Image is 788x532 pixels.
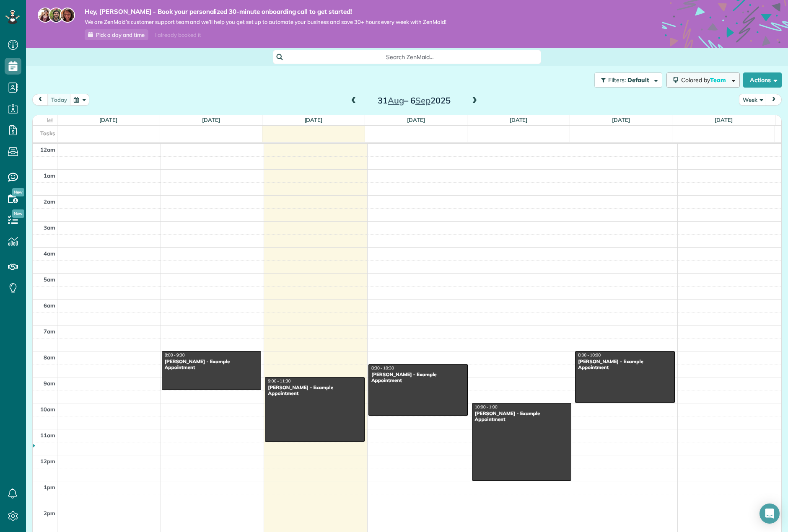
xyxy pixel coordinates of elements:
a: [DATE] [510,116,528,123]
button: next [766,94,782,105]
span: Sep [415,95,430,106]
button: Filters: Default [594,72,662,88]
a: [DATE] [612,116,630,123]
span: 9am [44,380,55,387]
span: 1am [44,172,55,179]
div: [PERSON_NAME] - Example Appointment [371,372,466,384]
strong: Hey, [PERSON_NAME] - Book your personalized 30-minute onboarding call to get started! [85,8,446,16]
span: Filters: [608,76,626,84]
span: 12am [40,146,55,153]
span: 9:00 - 11:30 [268,378,290,384]
a: [DATE] [715,116,733,123]
span: 4am [44,250,55,257]
button: Actions [743,72,782,88]
a: [DATE] [407,116,425,123]
span: 8am [44,354,55,361]
button: Week [739,94,767,105]
a: Filters: Default [590,72,662,88]
a: [DATE] [305,116,323,123]
span: 1pm [44,484,55,491]
a: [DATE] [99,116,117,123]
button: Today [47,94,71,105]
span: 10am [40,406,55,413]
span: We are ZenMaid’s customer support team and we’ll help you get set up to automate your business an... [85,18,446,26]
div: [PERSON_NAME] - Example Appointment [474,411,569,423]
h2: 31 – 6 2025 [362,96,467,105]
div: [PERSON_NAME] - Example Appointment [578,359,672,371]
span: 3am [44,224,55,231]
span: 6am [44,302,55,309]
button: prev [32,94,48,105]
span: 11am [40,432,55,439]
span: 12pm [40,458,55,465]
span: Aug [388,95,404,106]
div: [PERSON_NAME] - Example Appointment [267,385,362,397]
span: Default [627,76,650,84]
span: 8:30 - 10:30 [371,365,394,371]
span: 2pm [44,510,55,517]
img: maria-72a9807cf96188c08ef61303f053569d2e2a8a1cde33d635c8a3ac13582a053d.jpg [38,8,53,23]
span: New [12,209,24,218]
div: Open Intercom Messenger [759,504,780,524]
span: Colored by [681,76,729,84]
span: 7am [44,328,55,335]
span: Pick a day and time [96,31,145,38]
div: I already booked it [150,30,206,40]
span: 5am [44,276,55,283]
div: [PERSON_NAME] - Example Appointment [164,359,259,371]
span: 10:00 - 1:00 [475,404,498,410]
a: [DATE] [202,116,220,123]
span: 8:00 - 9:30 [165,352,185,358]
span: Team [710,76,727,84]
span: New [12,188,24,196]
a: Pick a day and time [85,29,148,40]
img: michelle-19f622bdf1676172e81f8f8fba1fb50e276960ebfe0243fe18214015130c80e4.jpg [60,8,75,23]
span: 2am [44,198,55,205]
button: Colored byTeam [666,72,740,88]
span: Tasks [40,130,55,137]
img: jorge-587dff0eeaa6aab1f244e6dc62b8924c3b6ad411094392a53c71c6c4a576187d.jpg [49,8,64,23]
span: 8:00 - 10:00 [578,352,601,358]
